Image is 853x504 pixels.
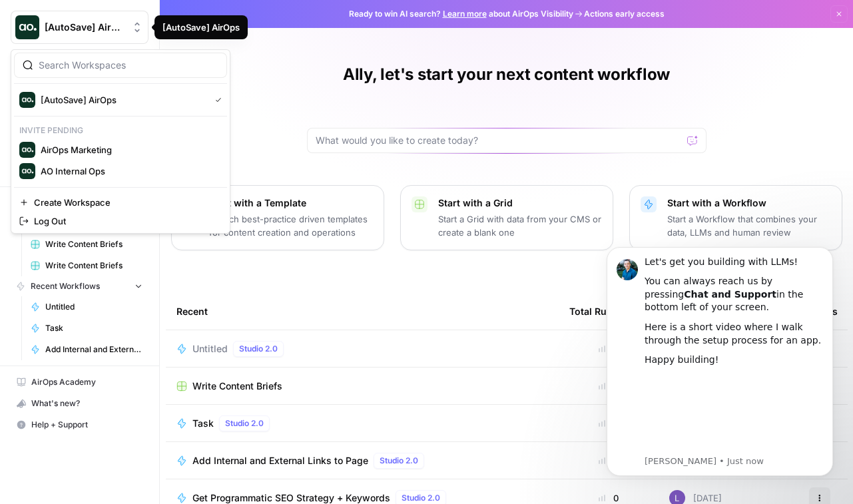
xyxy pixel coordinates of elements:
[19,163,35,179] img: AO Internal Ops Logo
[31,280,100,292] span: Recent Workflows
[209,212,373,239] p: Launch best-practice driven templates for content creation and operations
[11,393,148,414] button: What's new?
[45,344,142,356] span: Add Internal and External Links to Page
[14,212,227,230] a: Log Out
[176,453,548,469] a: Add Internal and External Links to PageStudio 2.0
[25,255,148,276] a: Write Content Briefs
[11,11,148,44] button: Workspace: [AutoSave] AirOps
[569,454,648,467] div: 0
[45,260,142,272] span: Write Content Briefs
[34,214,216,228] span: Log Out
[443,9,487,19] a: Learn more
[171,185,384,250] button: Start with a TemplateLaunch best-practice driven templates for content creation and operations
[176,415,548,431] a: TaskStudio 2.0
[19,92,35,108] img: [AutoSave] AirOps Logo
[176,379,548,393] a: Write Content Briefs
[400,185,613,250] button: Start with a GridStart a Grid with data from your CMS or create a blank one
[569,379,648,393] div: 0
[569,293,638,330] div: Total Runs (7d)
[14,122,227,139] p: Invite pending
[192,454,368,467] span: Add Internal and External Links to Page
[667,196,831,210] p: Start with a Workflow
[667,212,831,239] p: Start a Workflow that combines your data, LLMs and human review
[45,322,142,334] span: Task
[11,372,148,393] a: AirOps Academy
[41,93,204,107] span: [AutoSave] AirOps
[349,8,573,20] span: Ready to win AI search? about AirOps Visibility
[11,414,148,435] button: Help + Support
[39,59,218,72] input: Search Workspaces
[58,146,236,226] iframe: youtube
[438,212,602,239] p: Start a Grid with data from your CMS or create a blank one
[316,134,682,147] input: What would you like to create today?
[25,234,148,255] a: Write Content Briefs
[15,15,39,39] img: [AutoSave] AirOps Logo
[14,193,227,212] a: Create Workspace
[11,393,148,413] div: What's new?
[569,342,648,356] div: 0
[569,417,648,430] div: 0
[584,8,665,20] span: Actions early access
[587,227,853,497] iframe: Intercom notifications message
[25,296,148,318] a: Untitled
[402,492,440,504] span: Studio 2.0
[192,379,282,393] span: Write Content Briefs
[45,21,125,34] span: [AutoSave] AirOps
[192,417,214,430] span: Task
[45,301,142,313] span: Untitled
[31,376,142,388] span: AirOps Academy
[176,341,548,357] a: UntitledStudio 2.0
[176,293,548,330] div: Recent
[192,342,228,356] span: Untitled
[239,343,278,355] span: Studio 2.0
[58,228,236,240] p: Message from Alex, sent Just now
[25,339,148,360] a: Add Internal and External Links to Page
[11,276,148,296] button: Recent Workflows
[11,49,230,234] div: Workspace: [AutoSave] AirOps
[209,196,373,210] p: Start with a Template
[31,419,142,431] span: Help + Support
[225,417,264,429] span: Studio 2.0
[25,318,148,339] a: Task
[438,196,602,210] p: Start with a Grid
[45,238,142,250] span: Write Content Briefs
[41,143,216,156] span: AirOps Marketing
[34,196,216,209] span: Create Workspace
[380,455,418,467] span: Studio 2.0
[343,64,670,85] h1: Ally, let's start your next content workflow
[19,142,35,158] img: AirOps Marketing Logo
[41,164,216,178] span: AO Internal Ops
[629,185,842,250] button: Start with a WorkflowStart a Workflow that combines your data, LLMs and human review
